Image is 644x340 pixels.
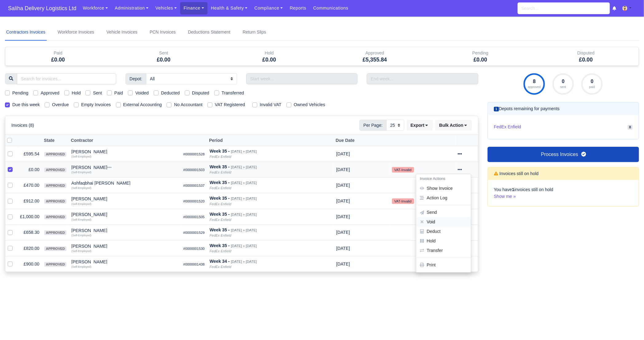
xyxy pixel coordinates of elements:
[260,101,282,108] label: Invalid VAT
[432,50,529,57] div: Pending
[210,243,230,248] strong: Week 35 -
[210,259,230,264] strong: Week 34 -
[231,165,257,169] small: [DATE] » [DATE]
[116,50,212,57] div: Sent
[392,198,414,204] small: VAT-Invalid
[221,57,318,63] h5: £0.00
[5,47,111,66] div: Paid
[416,236,471,246] a: Hold
[192,90,209,97] label: Disputed
[183,184,205,187] small: #0000001537
[105,24,138,41] a: Vehicle Invoices
[210,196,230,201] strong: Week 35 -
[44,152,66,157] span: approved
[44,215,66,219] span: approved
[71,212,178,217] div: [PERSON_NAME]
[215,101,245,108] label: VAT Registered
[407,120,435,130] div: Export
[10,50,106,57] div: Paid
[18,146,42,162] td: £595.54
[416,217,471,227] button: Void
[71,218,91,221] small: (Self-Employed)
[18,256,42,272] td: £900.00
[416,193,471,203] button: Action Log
[216,47,322,66] div: Hold
[71,150,178,154] div: [PERSON_NAME]
[44,230,66,235] span: approved
[69,135,181,146] th: Contractor
[231,150,257,154] small: [DATE] » [DATE]
[135,90,149,97] label: Voided
[416,184,471,193] a: Show Invoice
[71,234,91,237] small: (Self-Employed)
[231,181,257,185] small: [DATE] » [DATE]
[71,181,178,185] div: Ashfaqbhai [PERSON_NAME]
[71,260,178,264] div: [PERSON_NAME]
[336,246,350,251] span: 5 days from now
[432,57,529,63] h5: £0.00
[114,90,123,97] label: Paid
[207,135,334,146] th: Period
[183,199,205,203] small: #0000001520
[231,213,257,217] small: [DATE] » [DATE]
[210,265,231,269] i: FedEx Enfield
[231,197,257,201] small: [DATE] » [DATE]
[11,123,34,128] h6: Invoices (8)
[367,73,478,84] input: End week...
[241,24,267,41] a: Return Slips
[44,262,66,267] span: approved
[180,2,207,14] a: Finance
[79,2,111,14] a: Workforce
[416,208,471,217] button: Send
[210,180,230,185] strong: Week 35 -
[416,260,471,270] a: Print
[111,2,152,14] a: Administration
[71,197,178,201] div: [PERSON_NAME]
[17,73,116,84] input: Search for invoices...
[336,151,350,156] span: 5 days from now
[231,228,257,232] small: [DATE] » [DATE]
[336,167,350,172] span: 5 days from now
[327,57,423,63] h5: £5,355.84
[488,147,639,162] a: Process Invoices
[93,90,102,97] label: Sent
[222,90,244,97] label: Transferred
[628,125,633,130] span: 8
[435,120,472,130] button: Bulk Action
[18,209,42,225] td: £1,000.00
[161,90,180,97] label: Deducted
[392,167,414,173] small: VAT-Invalid
[210,164,230,169] strong: Week 35 -
[613,310,644,340] iframe: Chat Widget
[71,244,178,248] div: [PERSON_NAME]
[183,152,205,156] small: #0000001528
[336,230,350,235] span: 5 days from now
[148,24,177,41] a: PCN Invoices
[174,101,203,108] label: No Accountant
[12,90,28,97] label: Pending
[116,57,212,63] h5: £0.00
[18,162,42,178] td: £0.00
[71,165,178,170] div: [PERSON_NAME]
[44,168,66,172] span: approved
[183,247,205,250] small: #0000001530
[71,228,178,233] div: [PERSON_NAME]
[416,227,471,236] button: Deduct
[518,2,610,14] input: Search...
[183,215,205,219] small: #0000001505
[71,155,91,158] small: (Self-Employed)
[71,171,91,174] small: (Self-Employed)
[111,47,217,66] div: Sent
[152,2,180,14] a: Vehicles
[416,174,471,184] h6: Invoice Actions
[183,168,205,172] small: #0000001503
[5,24,47,41] a: Contractors Invoices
